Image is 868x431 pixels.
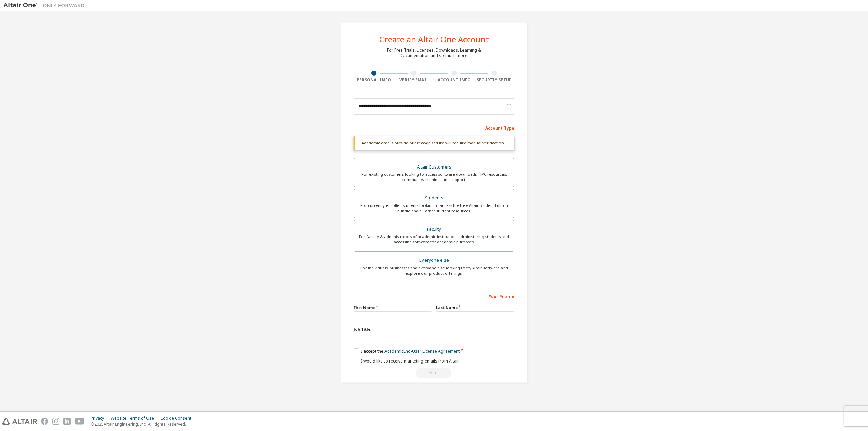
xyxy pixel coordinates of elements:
div: Website Terms of Use [111,416,160,421]
img: linkedin.svg [63,418,71,425]
label: Last Name [436,305,514,310]
div: Privacy [91,416,111,421]
div: Altair Customers [358,162,510,172]
div: Everyone else [358,256,510,265]
div: For currently enrolled students looking to access the free Altair Student Edition bundle and all ... [358,203,510,214]
div: Academic emails outside our recognised list will require manual verification. [354,136,514,150]
div: Cookie Consent [160,416,195,421]
label: I would like to receive marketing emails from Altair [354,358,459,364]
label: First Name [354,305,432,310]
img: Altair One [3,2,88,9]
img: facebook.svg [41,418,48,425]
div: Create an Altair One Account [379,35,489,43]
div: Verify Email [394,77,434,83]
img: altair_logo.svg [2,418,37,425]
img: youtube.svg [75,418,84,425]
div: Your Profile [354,291,514,301]
div: For faculty & administrators of academic institutions administering students and accessing softwa... [358,234,510,245]
div: Account Type [354,122,514,133]
div: For existing customers looking to access software downloads, HPC resources, community, trainings ... [358,172,510,182]
div: Personal Info [354,77,394,83]
label: Job Title [354,327,514,332]
div: For Free Trials, Licenses, Downloads, Learning & Documentation and so much more. [387,47,481,58]
p: © 2025 Altair Engineering, Inc. All Rights Reserved. [91,421,195,427]
img: instagram.svg [52,418,59,425]
div: Please wait while checking email ... [354,368,514,378]
div: Faculty [358,224,510,234]
div: Account Info [434,77,474,83]
div: For individuals, businesses and everyone else looking to try Altair software and explore our prod... [358,265,510,276]
label: I accept the [354,348,460,354]
a: Academic End-User License Agreement [384,348,460,354]
div: Security Setup [474,77,515,83]
div: Students [358,193,510,203]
